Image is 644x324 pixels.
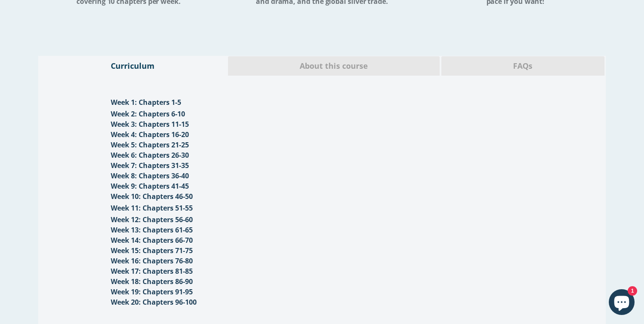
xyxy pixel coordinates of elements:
[111,192,193,201] strong: Week 10: Chapters 46-50
[234,61,433,72] span: About this course
[111,246,193,255] strong: Week 15: Chapters 71-75
[448,61,598,72] span: FAQs
[111,161,189,170] strong: Week 7: Chapters 31-35
[111,181,189,191] strong: Week 9: Chapters 41-45
[111,98,181,107] strong: Week 1: Chapters 1-5
[111,256,193,266] strong: Week 16: Chapters 76-80
[111,109,185,119] strong: Week 2: Chapters 6-10
[606,289,637,317] inbox-online-store-chat: Shopify online store chat
[111,287,193,296] strong: Week 19: Chapters 91-95
[111,277,193,286] strong: Week 18: Chapters 86-90
[111,215,193,224] strong: Week 12: Chapters 56-60
[111,150,189,160] strong: Week 6: Chapters 26-30
[45,61,219,72] span: Curriculum
[111,266,193,276] strong: Week 17: Chapters 81-85
[111,203,193,213] strong: Week 11: Chapters 51-55
[111,119,189,129] strong: Week 3: Chapters 11-15
[111,171,189,180] strong: Week 8: Chapters 36-40
[111,130,189,139] strong: Week 4: Chapters 16-20
[111,297,197,307] strong: Week 20: Chapters 96-100
[111,140,189,150] strong: Week 5: Chapters 21-25
[111,235,193,245] strong: Week 14: Chapters 66-70
[111,225,193,235] strong: Week 13: Chapters 61-65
